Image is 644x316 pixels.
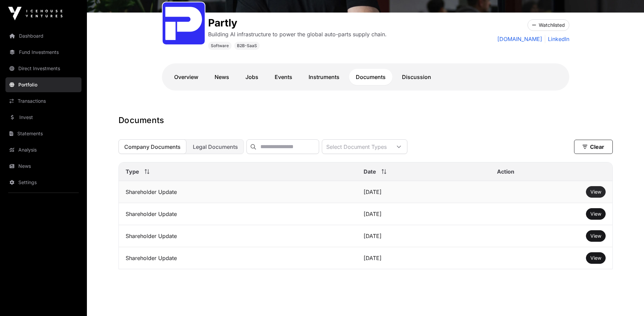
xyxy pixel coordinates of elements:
[208,69,236,85] a: News
[590,211,601,217] span: View
[239,69,265,85] a: Jobs
[357,203,490,225] td: [DATE]
[322,140,391,154] div: Select Document Types
[586,252,606,264] button: View
[395,69,438,85] a: Discussion
[586,230,606,242] button: View
[5,94,81,108] a: Transactions
[193,143,238,150] span: Legal Documents
[357,181,490,203] td: [DATE]
[5,126,81,141] a: Statements
[528,19,569,31] button: Watchlisted
[5,175,81,190] a: Settings
[167,69,564,85] nav: Tabs
[118,139,186,154] button: Company Documents
[545,35,569,43] a: LinkedIn
[208,30,387,38] p: Building AI infrastructure to power the global auto-parts supply chain.
[586,186,606,198] button: View
[357,247,490,269] td: [DATE]
[349,69,392,85] a: Documents
[590,211,601,217] a: View
[5,142,81,157] a: Analysis
[302,69,346,85] a: Instruments
[590,233,601,239] a: View
[119,181,357,203] td: Shareholder Update
[208,17,387,29] h1: Partly
[187,139,244,154] button: Legal Documents
[590,233,601,239] span: View
[126,167,139,176] span: Type
[124,143,181,150] span: Company Documents
[574,140,613,154] button: Clear
[237,43,257,48] span: B2B-SaaS
[118,115,613,126] h1: Documents
[590,255,601,261] a: View
[497,167,514,176] span: Action
[590,255,601,261] span: View
[165,5,202,42] img: Partly-Icon.svg
[268,69,299,85] a: Events
[119,203,357,225] td: Shareholder Update
[119,225,357,247] td: Shareholder Update
[119,247,357,269] td: Shareholder Update
[211,43,229,48] span: Software
[357,225,490,247] td: [DATE]
[590,189,601,195] a: View
[5,77,81,92] a: Portfolio
[5,159,81,174] a: News
[5,110,81,125] a: Invest
[610,283,644,316] iframe: Chat Widget
[590,189,601,195] span: View
[5,61,81,76] a: Direct Investments
[8,7,62,20] img: Icehouse Ventures Logo
[5,45,81,60] a: Fund Investments
[167,69,205,85] a: Overview
[5,28,81,43] a: Dashboard
[497,35,542,43] a: [DOMAIN_NAME]
[586,208,606,220] button: View
[364,167,376,176] span: Date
